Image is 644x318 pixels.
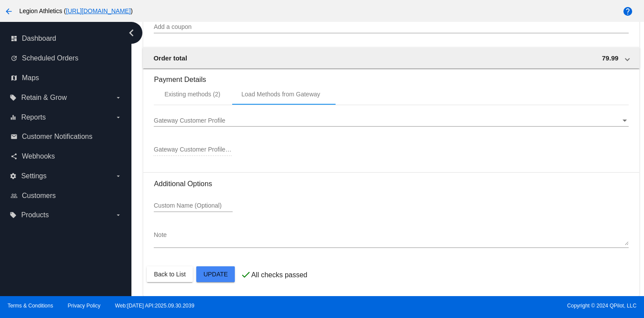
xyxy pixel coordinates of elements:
h3: Additional Options [154,180,628,188]
i: people_outline [11,192,18,199]
a: email Customer Notifications [11,130,122,144]
span: Order total [153,54,187,62]
a: share Webhooks [11,149,122,163]
a: dashboard Dashboard [11,32,122,46]
span: Retain & Grow [21,94,67,102]
i: arrow_drop_down [115,114,122,121]
i: local_offer [10,212,17,219]
span: Webhooks [22,152,55,160]
i: arrow_drop_down [115,173,122,180]
div: Load Methods from Gateway [241,91,320,98]
span: Customers [22,192,56,200]
input: Custom Name (Optional) [154,202,233,209]
i: map [11,74,18,81]
span: Update [203,271,228,278]
a: [URL][DOMAIN_NAME] [66,7,131,14]
span: Customer Notifications [22,133,92,141]
span: 79.99 [602,54,619,62]
input: Add a coupon [154,24,628,31]
a: Privacy Policy [68,303,101,309]
i: settings [10,173,17,180]
span: Settings [21,172,46,180]
button: Back to List [147,266,192,282]
span: Dashboard [22,35,56,42]
mat-select: Gateway Customer Profile [154,117,628,124]
a: Web:[DATE] API:2025.09.30.2039 [115,303,195,309]
span: Products [21,211,49,219]
span: Scheduled Orders [22,54,78,62]
i: share [11,153,18,160]
button: Update [196,266,235,282]
a: people_outline Customers [11,189,122,203]
mat-icon: check [241,269,251,280]
mat-icon: arrow_back [4,6,14,17]
i: equalizer [10,114,17,121]
a: Terms & Conditions [7,303,53,309]
i: local_offer [10,94,17,101]
input: Gateway Customer Profile ID [154,146,233,153]
span: Reports [21,113,46,121]
i: arrow_drop_down [115,94,122,101]
span: Gateway Customer Profile [154,117,225,124]
p: All checks passed [251,271,307,279]
h3: Payment Details [154,69,628,84]
i: update [11,55,18,62]
i: dashboard [11,35,18,42]
span: Maps [22,74,39,82]
a: update Scheduled Orders [11,51,122,65]
a: map Maps [11,71,122,85]
span: Copyright © 2024 QPilot, LLC [329,303,637,309]
mat-icon: help [623,6,633,17]
span: Legion Athletics ( ) [19,7,133,14]
span: Back to List [154,271,185,278]
mat-expansion-panel-header: Order total 79.99 [143,47,639,68]
i: arrow_drop_down [115,212,122,219]
div: Existing methods (2) [164,91,220,98]
i: chevron_left [124,26,138,40]
i: email [11,133,18,140]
